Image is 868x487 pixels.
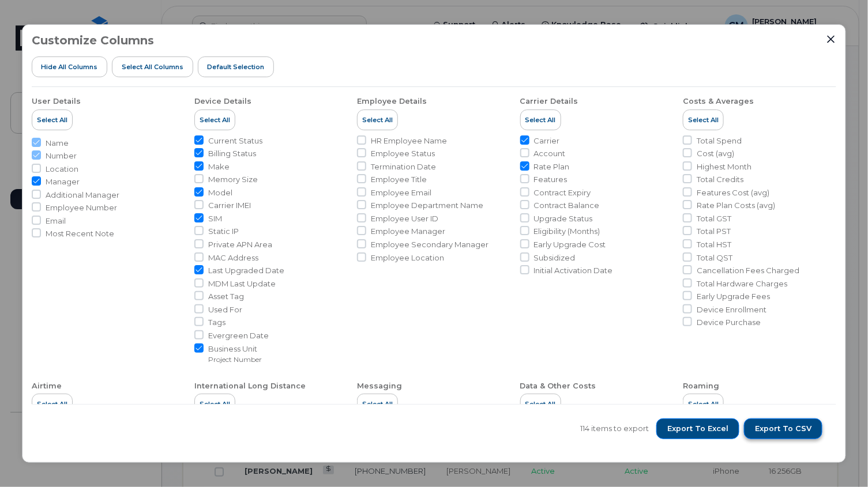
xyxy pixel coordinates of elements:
[371,226,445,237] span: Employee Manager
[697,174,743,185] span: Total Credits
[683,96,754,107] div: Costs & Averages
[534,161,570,172] span: Rate Plan
[534,187,591,198] span: Contract Expiry
[697,291,770,302] span: Early Upgrade Fees
[46,150,77,161] span: Number
[208,187,232,198] span: Model
[371,135,447,146] span: HR Employee Name
[371,148,435,159] span: Employee Status
[371,213,438,224] span: Employee User ID
[194,110,235,130] button: Select All
[46,176,80,187] span: Manager
[697,161,751,172] span: Highest Month
[32,56,108,77] button: Hide All Columns
[32,381,62,391] div: Airtime
[520,394,561,414] button: Select All
[688,399,719,409] span: Select All
[46,164,78,175] span: Location
[112,56,193,77] button: Select all Columns
[697,239,731,250] span: Total HST
[688,115,719,124] span: Select All
[697,135,742,146] span: Total Spend
[520,110,561,130] button: Select All
[208,200,251,211] span: Carrier IMEI
[534,135,560,146] span: Carrier
[371,161,436,172] span: Termination Date
[697,226,731,237] span: Total PST
[697,278,787,289] span: Total Hardware Charges
[208,174,258,185] span: Memory Size
[32,96,81,107] div: User Details
[697,317,761,328] span: Device Purchase
[697,200,775,211] span: Rate Plan Costs (avg)
[194,394,235,414] button: Select All
[534,213,593,224] span: Upgrade Status
[697,148,734,159] span: Cost (avg)
[520,96,578,107] div: Carrier Details
[534,226,600,237] span: Eligibility (Months)
[525,399,556,409] span: Select All
[357,381,402,391] div: Messaging
[208,239,272,250] span: Private APN Area
[534,252,576,263] span: Subsidized
[697,304,766,315] span: Device Enrollment
[37,115,67,124] span: Select All
[198,56,275,77] button: Default Selection
[534,174,568,185] span: Features
[200,399,230,409] span: Select All
[755,424,811,434] span: Export to CSV
[525,115,556,124] span: Select All
[208,278,276,289] span: MDM Last Update
[357,110,398,130] button: Select All
[32,394,73,414] button: Select All
[534,148,566,159] span: Account
[371,252,444,263] span: Employee Location
[46,228,114,239] span: Most Recent Note
[667,424,728,434] span: Export to Excel
[208,265,284,276] span: Last Upgraded Date
[32,110,73,130] button: Select All
[357,394,398,414] button: Select All
[208,330,269,341] span: Evergreen Date
[208,226,239,237] span: Static IP
[520,381,596,391] div: Data & Other Costs
[697,252,732,263] span: Total QST
[683,394,724,414] button: Select All
[371,200,483,211] span: Employee Department Name
[534,239,606,250] span: Early Upgrade Cost
[371,174,427,185] span: Employee Title
[122,62,183,71] span: Select all Columns
[208,252,258,263] span: MAC Address
[208,161,230,172] span: Make
[534,200,600,211] span: Contract Balance
[534,265,613,276] span: Initial Activation Date
[357,96,427,107] div: Employee Details
[697,213,731,224] span: Total GST
[683,381,719,391] div: Roaming
[41,62,97,71] span: Hide All Columns
[32,34,154,47] h3: Customize Columns
[46,138,69,149] span: Name
[46,190,119,201] span: Additional Manager
[683,110,724,130] button: Select All
[208,343,262,354] span: Business Unit
[208,355,262,364] small: Project Number
[371,187,431,198] span: Employee Email
[362,115,393,124] span: Select All
[208,148,256,159] span: Billing Status
[208,291,244,302] span: Asset Tag
[362,399,393,409] span: Select All
[826,34,836,44] button: Close
[697,187,769,198] span: Features Cost (avg)
[194,96,251,107] div: Device Details
[207,62,264,71] span: Default Selection
[208,304,242,315] span: Used For
[46,216,66,226] span: Email
[37,399,67,409] span: Select All
[194,381,306,391] div: International Long Distance
[208,135,262,146] span: Current Status
[697,265,799,276] span: Cancellation Fees Charged
[744,418,822,439] button: Export to CSV
[580,423,649,434] span: 114 items to export
[46,202,117,213] span: Employee Number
